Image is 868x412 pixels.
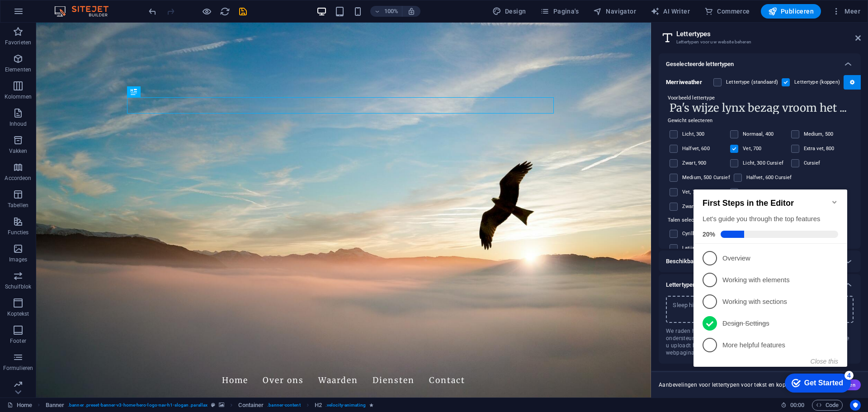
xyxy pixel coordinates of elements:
[33,77,141,87] p: Overview
[5,175,31,182] p: Accordeon
[682,187,719,198] label: Vet, 700 Cursief
[743,129,774,140] label: Normaal, 400
[666,116,854,125] p: Gewicht selecteren
[828,4,864,19] button: Meer
[666,256,769,267] h6: Beschikbare lettertypen (Google Fonts)
[267,400,300,411] span: . banner-content
[489,4,530,19] div: Design (Ctrl+Alt+Y)
[95,197,161,216] div: Get Started 4 items remaining, 20% complete
[3,365,33,372] p: Formulieren
[781,400,805,411] h6: Sessietijd
[13,22,148,32] h2: First Steps in the Editor
[743,158,783,169] label: Licht, 300 Cursief
[219,403,224,407] i: Dit element bevat een achtergrond
[10,337,26,345] p: Footer
[666,327,854,356] span: We raden het WOFF- of WOFF2-bestandstype aan voor de breedste ondersteuning in moderne browsers. ...
[370,6,402,17] button: 100%
[666,216,854,225] p: Talen selecteren
[201,6,212,17] button: Klik hier om de voorbeeldmodus te verlaten en verder te gaan met bewerken
[676,38,843,46] h3: Lettertypen voor uw website beheren
[114,203,153,211] div: Get Started
[4,71,157,93] li: Overview
[147,6,158,17] button: undo
[666,79,702,85] b: Merriweather
[407,7,415,15] i: Stel bij het wijzigen van de grootte van de weergegeven website automatisch het juist zoomniveau ...
[46,400,373,411] nav: breadcrumb
[238,400,264,411] span: Klik om te selecteren, dubbelklik om te bewerken
[593,7,636,16] span: Navigator
[804,143,835,154] label: Extra vet, 800
[68,400,208,411] span: . banner .preset-banner-v3-home-hero-logo-nav-h1-slogan .parallax
[33,99,141,109] p: Working with elements
[666,94,854,102] div: Voorbeeld lettertype
[4,136,157,158] li: Design Settings
[659,251,861,272] div: Beschikbare lettertypen (Google Fonts)
[816,400,839,411] span: Code
[659,381,797,388] span: Aanbevelingen voor lettertypen voor tekst en koppen.
[46,400,65,411] span: Klik om te selecteren, dubbelklik om te bewerken
[701,4,754,19] button: Commerce
[33,142,141,152] p: Design Settings
[804,158,833,169] label: Cursief
[237,6,248,17] button: save
[768,7,814,16] span: Publiceren
[5,283,31,290] p: Schuifblok
[33,121,141,130] p: Working with sections
[590,4,640,19] button: Navigator
[790,400,804,411] span: 00 00
[9,256,28,263] p: Images
[7,400,32,411] a: Klik om selectie op te heffen, dubbelklik om Pagina's te open
[666,59,734,70] h6: Geselecteerde lettertypen
[682,129,712,140] label: Licht, 300
[676,30,861,38] h2: Lettertypes
[682,201,725,212] label: Zwart, 900 Cursief
[5,66,31,73] p: Elementen
[682,243,723,254] label: Latijns uitgebreid
[219,6,230,17] button: reload
[13,54,31,62] span: 20%
[220,6,230,17] i: Pagina opnieuw laden
[4,114,157,136] li: Working with sections
[52,6,120,17] img: Editor Logo
[8,202,28,209] p: Tabellen
[647,4,693,19] button: AI Writer
[743,143,772,154] label: Vet, 700
[121,181,148,189] button: Close this
[682,143,712,154] label: Halfvet, 600
[794,77,840,88] label: Lettertype (koppen)
[761,4,821,19] button: Publiceren
[804,129,834,140] label: Medium, 500
[5,93,32,100] p: Kolommen
[659,53,861,75] div: Geselecteerde lettertypen
[651,7,690,16] span: AI Writer
[832,7,860,16] span: Meer
[489,4,530,19] button: Design
[682,158,712,169] label: Zwart, 900
[746,172,792,183] label: Halfvet, 600 Cursief
[673,301,846,309] p: Sleep hier een bestand heen, klik om een bestand te selecteren, of
[8,229,29,236] p: Functies
[5,39,31,46] p: Favorieten
[682,172,730,183] label: Medium, 500 Cursief
[9,120,27,128] p: Inhoud
[540,7,579,16] span: Pagina's
[9,147,28,155] p: Vakken
[155,194,164,204] div: 4
[384,6,398,17] h6: 100%
[147,6,158,17] i: Ongedaan maken: Lettertype ( -> "coco") (Ctrl+Z)
[4,93,157,114] li: Working with elements
[4,158,157,180] li: More helpful features
[141,22,148,29] div: Minimize checklist
[704,7,750,16] span: Commerce
[211,403,215,407] i: Dit element is een aanpasbare voorinstelling
[369,403,373,407] i: Element bevat een animatie
[797,402,798,408] span: :
[325,400,366,411] span: . velocity-animating
[682,228,712,239] label: Cyrillisch
[492,7,526,16] span: Design
[659,274,861,296] div: Lettertypen uploaden
[666,279,721,290] h6: Lettertypen uploaden
[13,38,148,47] div: Let's guide you through the top features
[850,400,861,411] button: Usercentrics
[726,77,778,88] label: Lettertype (standaard)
